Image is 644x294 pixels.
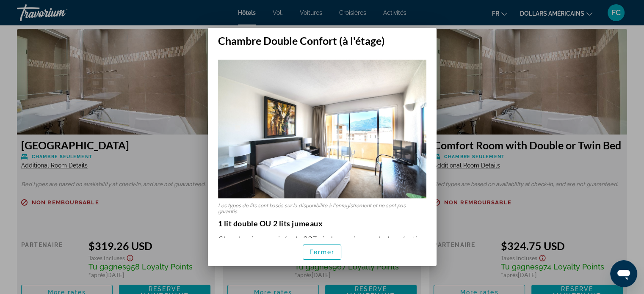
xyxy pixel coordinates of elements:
[218,60,426,198] img: e128d0fc-5f02-40e2-a233-a000c026c9db.jpeg
[218,219,323,228] font: 1 lit double OU 2 lits jumeaux
[310,249,335,256] font: Fermer
[303,245,342,260] button: Fermer
[610,260,637,287] iframe: Bouton de lancement de la fenêtre de messagerie
[218,234,422,244] font: Chambre insonorisée de 237 pieds carrés avec balcon/patio
[218,203,406,214] font: Les types de lits sont basés sur la disponibilité à l'enregistrement et ne sont pas garantis.
[218,34,385,47] font: Chambre Double Confort (à l'étage)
